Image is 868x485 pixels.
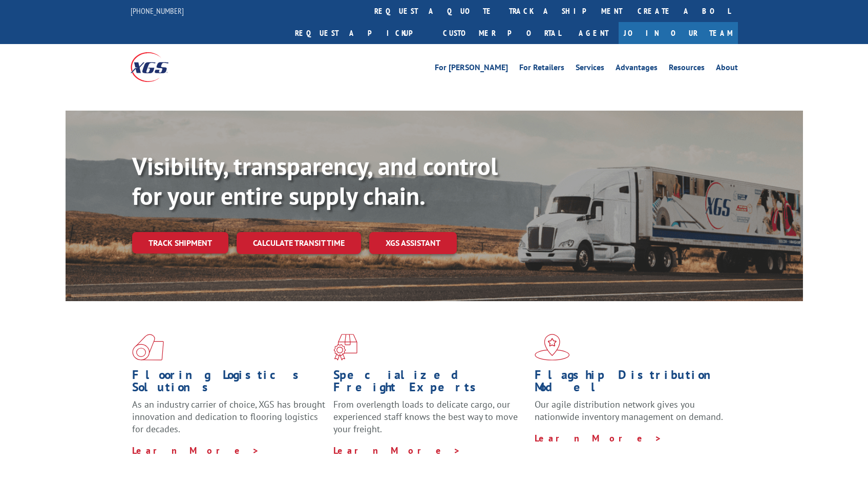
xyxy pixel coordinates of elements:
span: As an industry carrier of choice, XGS has brought innovation and dedication to flooring logistics... [132,398,325,435]
a: For Retailers [519,64,564,75]
a: Learn More > [333,445,461,456]
a: Advantages [616,64,658,75]
a: Customer Portal [435,22,568,44]
a: Calculate transit time [237,232,361,254]
h1: Flagship Distribution Model [535,369,728,398]
a: For [PERSON_NAME] [435,64,508,75]
h1: Specialized Freight Experts [333,369,527,398]
span: Our agile distribution network gives you nationwide inventory management on demand. [535,398,723,423]
a: Track shipment [132,232,228,254]
img: xgs-icon-focused-on-flooring-red [333,334,357,361]
img: xgs-icon-total-supply-chain-intelligence-red [132,334,164,361]
a: Learn More > [535,432,662,444]
img: xgs-icon-flagship-distribution-model-red [535,334,570,361]
p: From overlength loads to delicate cargo, our experienced staff knows the best way to move your fr... [333,398,527,444]
a: Services [576,64,604,75]
h1: Flooring Logistics Solutions [132,369,326,398]
a: Request a pickup [287,22,435,44]
a: Learn More > [132,445,260,456]
a: About [716,64,738,75]
a: Resources [669,64,705,75]
a: XGS ASSISTANT [369,232,457,254]
b: Visibility, transparency, and control for your entire supply chain. [132,150,498,212]
a: Agent [568,22,619,44]
a: Join Our Team [619,22,738,44]
a: [PHONE_NUMBER] [131,6,184,16]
